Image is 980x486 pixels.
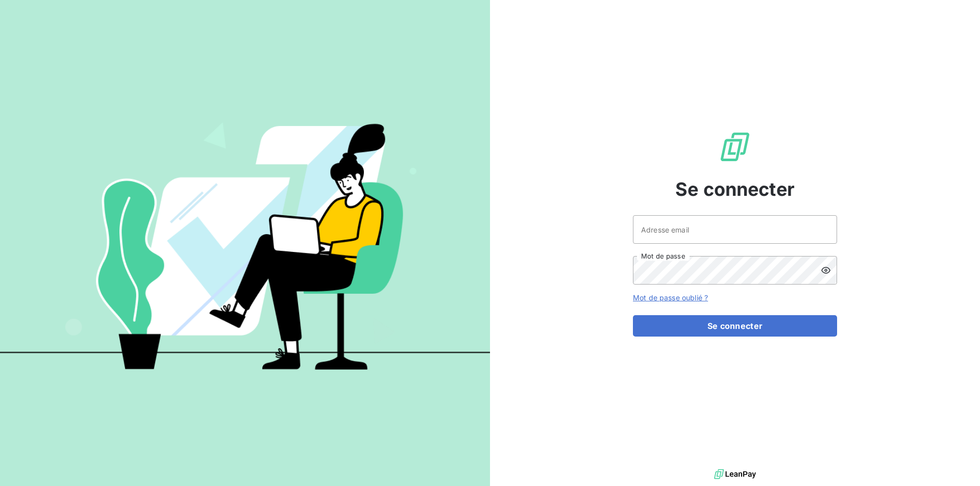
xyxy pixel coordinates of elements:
[719,131,751,163] img: Logo LeanPay
[714,467,756,482] img: logo
[675,175,795,203] span: Se connecter
[633,315,837,337] button: Se connecter
[633,215,837,244] input: placeholder
[633,293,708,302] a: Mot de passe oublié ?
